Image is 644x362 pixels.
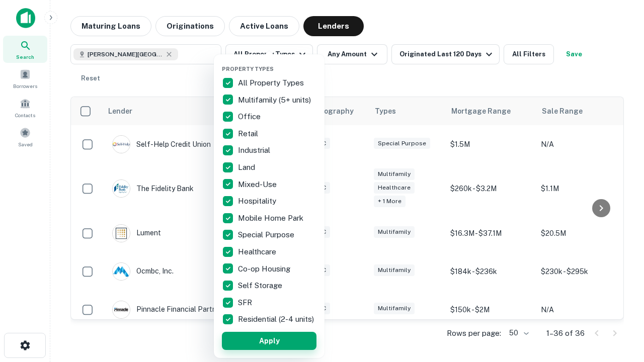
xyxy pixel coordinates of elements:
p: Self Storage [238,280,284,292]
p: Office [238,111,263,123]
iframe: Chat Widget [594,282,644,330]
p: Land [238,161,257,173]
p: Retail [238,128,260,140]
p: Multifamily (5+ units) [238,94,313,106]
p: All Property Types [238,77,306,89]
p: Industrial [238,144,272,156]
span: Property Types [222,66,274,72]
p: SFR [238,297,254,309]
p: Mixed-Use [238,178,279,191]
p: Co-op Housing [238,263,292,275]
p: Special Purpose [238,229,296,241]
p: Mobile Home Park [238,212,305,224]
p: Healthcare [238,246,278,258]
button: Apply [222,332,316,350]
p: Hospitality [238,195,278,207]
p: Residential (2-4 units) [238,313,316,325]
